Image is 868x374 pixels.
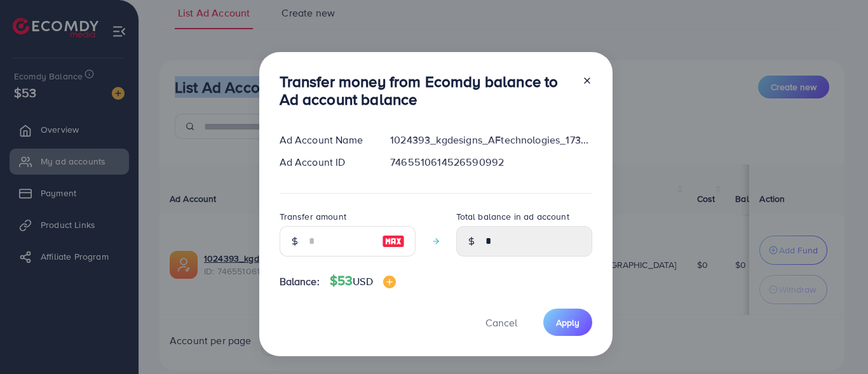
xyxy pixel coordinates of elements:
[543,309,592,336] button: Apply
[353,274,372,288] span: USD
[814,317,858,364] iframe: Chat
[485,316,517,330] span: Cancel
[380,133,602,147] div: 1024393_kgdesigns_AFtechnologies_1738199650310
[330,273,396,289] h4: $53
[280,72,572,109] h3: Transfer money from Ecomdy balance to Ad account balance
[269,155,381,170] div: Ad Account ID
[269,133,381,147] div: Ad Account Name
[556,316,580,329] span: Apply
[280,274,320,289] span: Balance:
[383,276,396,288] img: image
[470,309,533,336] button: Cancel
[380,155,602,170] div: 7465510614526590992
[280,210,346,223] label: Transfer amount
[382,234,405,249] img: image
[456,210,569,223] label: Total balance in ad account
